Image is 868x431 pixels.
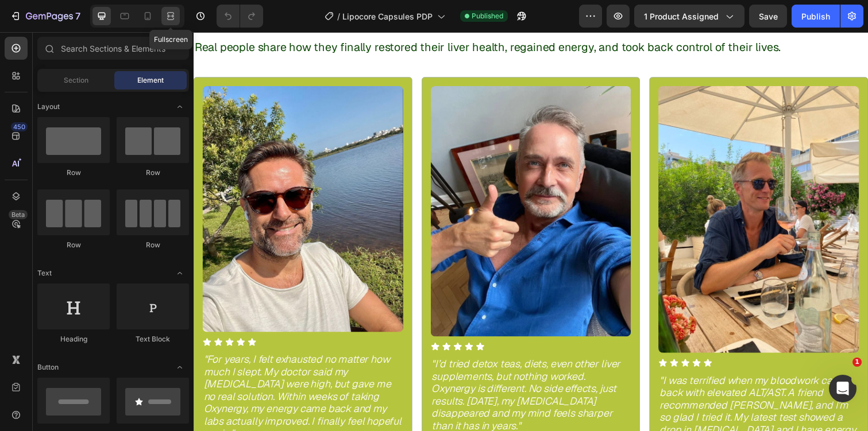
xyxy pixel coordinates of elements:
span: 1 [852,358,862,367]
div: Row [117,168,189,178]
span: / [337,10,340,22]
i: "I was terrified when my bloodwork came back with elevated ALT/AST. A friend recommended [PERSON_... [476,349,677,425]
button: Publish [792,5,840,28]
span: Toggle open [171,98,189,116]
span: Toggle open [171,358,189,376]
button: 1 product assigned [634,5,744,28]
span: Text [37,268,52,278]
span: Section [64,75,88,86]
span: Lipocore Capsules PDP [342,10,433,22]
img: gempages_584625223475659333-75c1ede0-4974-42ff-97dd-b5daa45efa23.jpg [9,55,214,306]
button: 7 [5,5,86,28]
span: Element [137,75,164,86]
i: "For years, I felt exhausted no matter how much I slept. My doctor said my [MEDICAL_DATA] were hi... [10,328,213,417]
div: Text Block [117,334,189,344]
iframe: Design area [194,32,868,431]
span: Toggle open [171,264,189,282]
span: 1 product assigned [644,10,719,22]
img: gempages_584625223475659333-16fc2b6b-7152-4e7b-b6ce-a6f8ab85d2ad.webp [242,55,447,311]
div: Heading [37,334,110,344]
span: Button [37,362,59,372]
p: 7 [75,9,80,23]
div: Row [37,168,110,178]
span: Published [472,11,503,21]
div: Row [117,240,189,250]
div: Undo/Redo [217,5,263,28]
div: 450 [11,122,28,131]
span: Layout [37,102,60,112]
div: Beta [9,210,28,219]
input: Search Sections & Elements [37,37,189,60]
button: Save [749,5,787,28]
i: "I’d tried detox teas, diets, even other liver supplements, but nothing worked. Oxynergy is diffe... [244,332,437,409]
div: Row [37,240,110,250]
iframe: Intercom live chat [829,375,857,402]
img: gempages_584625223475659333-c4c793d3-4d6f-4cc6-8aa3-2174636968d5.jpg [475,55,680,328]
div: Publish [801,10,830,22]
p: Real people share how they finally restored their liver health, regained energy, and took back co... [1,9,688,22]
span: Save [759,11,778,21]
